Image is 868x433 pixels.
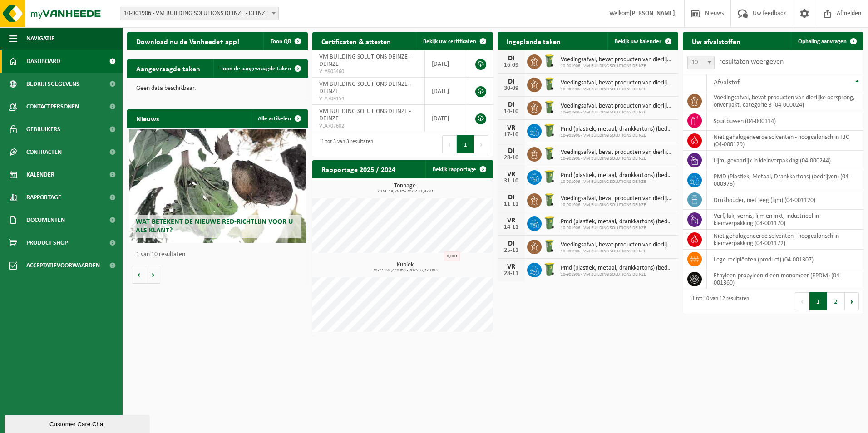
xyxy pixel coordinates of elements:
[457,135,474,153] button: 1
[683,32,750,50] h2: Uw afvalstoffen
[502,240,520,247] div: DI
[120,7,279,20] span: 10-901906 - VM BUILDING SOLUTIONS DEINZE - DEINZE
[707,190,863,210] td: drukhouder, niet leeg (lijm) (04-001120)
[317,183,493,194] h3: Tonnage
[502,201,520,207] div: 11-11
[146,266,160,284] button: Volgende
[707,250,863,269] td: lege recipiënten (product) (04-001307)
[213,59,307,78] a: Toon de aangevraagde taken
[26,118,60,141] span: Gebruikers
[714,79,740,86] span: Afvalstof
[719,58,784,65] label: resultaten weergeven
[425,78,466,105] td: [DATE]
[502,148,520,155] div: DI
[26,163,54,186] span: Kalender
[502,178,520,184] div: 31-10
[561,149,674,156] span: Voedingsafval, bevat producten van dierlijke oorsprong, onverpakt, categorie 3
[561,272,674,277] span: 10-901906 - VM BUILDING SOLUTIONS DEINZE
[561,249,674,254] span: 10-901906 - VM BUILDING SOLUTIONS DEINZE
[26,95,79,118] span: Contactpersonen
[502,55,520,62] div: DI
[26,209,65,231] span: Documenten
[502,101,520,108] div: DI
[688,56,714,69] span: 10
[502,155,520,161] div: 28-10
[561,226,674,231] span: 10-901906 - VM BUILDING SOLUTIONS DEINZE
[312,160,404,178] h2: Rapportage 2025 / 2024
[136,85,299,92] p: Geen data beschikbaar.
[542,192,557,207] img: WB-0140-HPE-GN-50
[502,78,520,85] div: DI
[26,141,62,163] span: Contracten
[707,131,863,151] td: niet gehalogeneerde solventen - hoogcalorisch in IBC (04-000129)
[251,109,307,128] a: Alle artikelen
[312,32,400,50] h2: Certificaten & attesten
[136,218,293,234] span: Wat betekent de nieuwe RED-richtlijn voor u als klant?
[542,215,557,231] img: WB-0240-HPE-GN-50
[502,217,520,224] div: VR
[707,230,863,250] td: niet gehalogeneerde solventen - hoogcalorisch in kleinverpakking (04-001172)
[561,202,674,208] span: 10-901906 - VM BUILDING SOLUTIONS DEINZE
[319,108,411,122] span: VM BUILDING SOLUTIONS DEINZE - DEINZE
[561,79,674,87] span: Voedingsafval, bevat producten van dierlijke oorsprong, onverpakt, categorie 3
[542,169,557,184] img: WB-0240-HPE-GN-50
[561,103,674,110] span: Voedingsafval, bevat producten van dierlijke oorsprong, onverpakt, categorie 3
[502,62,520,69] div: 16-09
[120,7,278,20] span: 10-901906 - VM BUILDING SOLUTIONS DEINZE - DEINZE
[561,110,674,115] span: 10-901906 - VM BUILDING SOLUTIONS DEINZE
[827,292,845,310] button: 2
[561,156,674,162] span: 10-901906 - VM BUILDING SOLUTIONS DEINZE
[474,135,488,153] button: Next
[502,247,520,254] div: 25-11
[502,124,520,132] div: VR
[687,291,749,311] div: 1 tot 10 van 12 resultaten
[561,133,674,138] span: 10-901906 - VM BUILDING SOLUTIONS DEINZE
[319,95,418,103] span: VLA709154
[542,146,557,161] img: WB-0140-HPE-GN-50
[707,91,863,111] td: voedingsafval, bevat producten van dierlijke oorsprong, onverpakt, categorie 3 (04-000024)
[502,171,520,178] div: VR
[317,189,493,194] span: 2024: 19,763 t - 2025: 11,428 t
[221,66,291,72] span: Toon de aangevraagde taken
[317,134,373,154] div: 1 tot 3 van 3 resultaten
[798,39,847,44] span: Ophaling aanvragen
[542,53,557,69] img: WB-0140-HPE-GN-50
[561,126,674,133] span: Pmd (plastiek, metaal, drankkartons) (bedrijven)
[263,32,307,50] button: Toon QR
[707,170,863,190] td: PMD (Plastiek, Metaal, Drankkartons) (bedrijven) (04-000978)
[502,132,520,138] div: 17-10
[502,224,520,231] div: 14-11
[707,210,863,230] td: verf, lak, vernis, lijm en inkt, industrieel in kleinverpakking (04-001170)
[502,85,520,92] div: 30-09
[425,105,466,132] td: [DATE]
[317,268,493,273] span: 2024: 184,440 m3 - 2025: 6,220 m3
[444,251,460,261] div: 0,00 t
[5,413,152,433] iframe: chat widget
[319,123,418,130] span: VLA707602
[26,50,60,73] span: Dashboard
[26,254,100,277] span: Acceptatievoorwaarden
[425,160,492,178] a: Bekijk rapportage
[425,50,466,78] td: [DATE]
[127,59,209,77] h2: Aangevraagde taken
[542,99,557,115] img: WB-0140-HPE-GN-50
[809,292,827,310] button: 1
[319,81,411,95] span: VM BUILDING SOLUTIONS DEINZE - DEINZE
[607,32,677,50] a: Bekijk uw kalender
[319,54,411,68] span: VM BUILDING SOLUTIONS DEINZE - DEINZE
[707,151,863,170] td: lijm, gevaarlijk in kleinverpakking (04-000244)
[502,271,520,277] div: 28-11
[26,73,79,95] span: Bedrijfsgegevens
[26,231,68,254] span: Product Shop
[129,129,306,243] a: Wat betekent de nieuwe RED-richtlijn voor u als klant?
[136,251,303,258] p: 1 van 10 resultaten
[542,76,557,92] img: WB-0140-HPE-GN-50
[561,172,674,179] span: Pmd (plastiek, metaal, drankkartons) (bedrijven)
[498,32,570,50] h2: Ingeplande taken
[26,27,54,50] span: Navigatie
[561,179,674,185] span: 10-901906 - VM BUILDING SOLUTIONS DEINZE
[127,109,168,127] h2: Nieuws
[561,64,674,69] span: 10-901906 - VM BUILDING SOLUTIONS DEINZE
[561,87,674,92] span: 10-901906 - VM BUILDING SOLUTIONS DEINZE
[615,39,661,44] span: Bekijk uw kalender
